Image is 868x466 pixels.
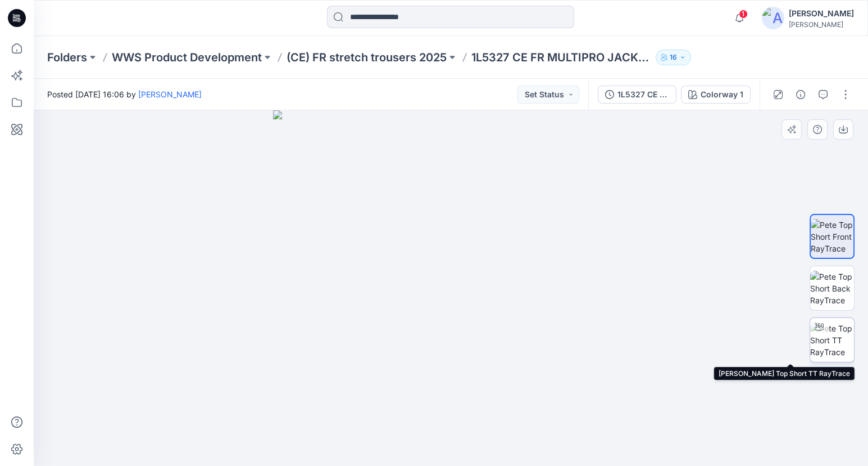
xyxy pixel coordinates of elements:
[811,219,853,254] img: Pete Top Short Front RayTrace
[810,271,854,306] img: Pete Top Short Back RayTrace
[598,86,676,104] button: 1L5327 CE FR MULTIPRO JACKET NAVY
[656,50,691,65] button: 16
[792,86,810,104] button: Details
[789,20,854,29] div: [PERSON_NAME]
[701,88,743,101] div: Colorway 1
[617,88,669,101] div: 1L5327 CE FR MULTIPRO JACKET NAVY
[670,51,677,64] p: 16
[47,50,87,65] a: Folders
[138,89,202,99] a: [PERSON_NAME]
[810,322,854,358] img: Pete Top Short TT RayTrace
[112,50,262,65] a: WWS Product Development
[681,86,751,104] button: Colorway 1
[47,88,202,100] span: Posted [DATE] 16:06 by
[739,10,748,19] span: 1
[471,50,651,65] p: 1L5327 CE FR MULTIPRO JACKET NAVY
[762,7,784,29] img: avatar
[273,110,628,466] img: eyJhbGciOiJIUzI1NiIsImtpZCI6IjAiLCJzbHQiOiJzZXMiLCJ0eXAiOiJKV1QifQ.eyJkYXRhIjp7InR5cGUiOiJzdG9yYW...
[789,7,854,20] div: [PERSON_NAME]
[287,50,447,65] a: (CE) FR stretch trousers 2025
